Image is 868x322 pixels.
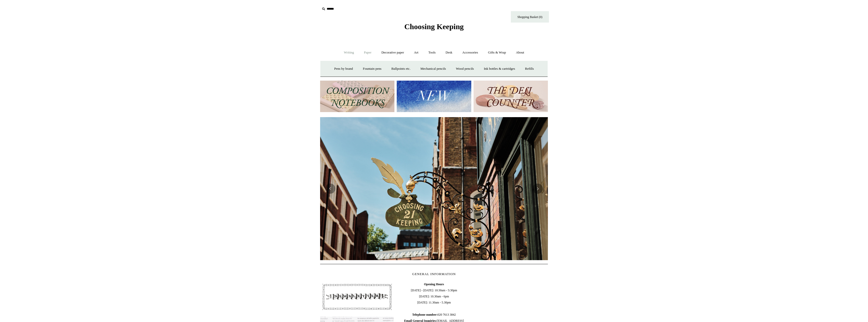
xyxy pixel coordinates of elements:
button: Next [533,184,543,194]
button: Page 2 [431,259,437,260]
a: Refills [520,62,539,76]
b: : [437,313,438,316]
span: GENERAL INFORMATION [412,272,456,276]
button: Page 1 [424,259,429,260]
button: Previous [325,184,335,194]
a: Writing [339,46,359,59]
img: pf-4db91bb9--1305-Newsletter-Button_1200x.jpg [320,281,394,313]
a: Wood pencils [451,62,478,76]
a: Mechanical pencils [416,62,450,76]
b: Opening Hours [424,282,444,286]
b: Telephone number [412,313,438,316]
img: New.jpg__PID:f73bdf93-380a-4a35-bcfe-7823039498e1 [397,81,471,112]
a: About [511,46,529,59]
img: The Deli Counter [474,81,548,112]
span: Choosing Keeping [404,22,464,31]
a: Decorative paper [377,46,409,59]
a: Tools [424,46,440,59]
a: Paper [359,46,376,59]
a: Shopping Basket (0) [511,11,549,23]
a: Pens by brand [330,62,358,76]
a: Fountain pens [358,62,386,76]
a: Art [409,46,423,59]
a: Gifts & Wrap [483,46,511,59]
img: Copyright Choosing Keeping 20190711 LS Homepage 7.jpg__PID:4c49fdcc-9d5f-40e8-9753-f5038b35abb7 [320,117,548,260]
img: 202302 Composition ledgers.jpg__PID:69722ee6-fa44-49dd-a067-31375e5d54ec [320,81,394,112]
a: Ink bottles & cartridges [479,62,519,76]
a: Choosing Keeping [404,26,464,30]
a: Ballpoints etc. [387,62,415,76]
a: Desk [441,46,457,59]
button: Page 3 [439,259,444,260]
a: Accessories [458,46,483,59]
